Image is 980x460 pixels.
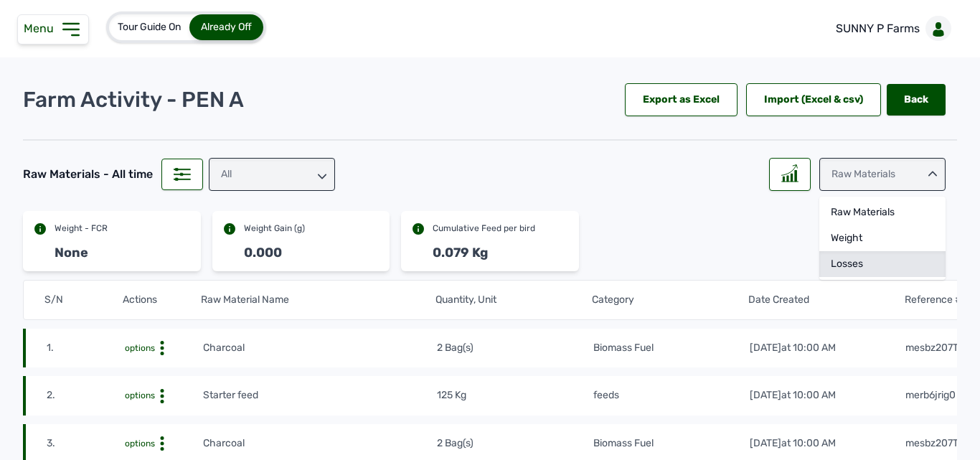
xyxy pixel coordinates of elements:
div: All [209,158,335,191]
span: Tour Guide On [118,21,181,33]
div: Weight [819,225,946,251]
p: Farm Activity - PEN A [23,87,244,113]
td: 2 Bag(s) [436,340,593,356]
div: Import (Excel & csv) [746,83,881,116]
td: Biomass Fuel [593,340,749,356]
td: 2. [46,388,124,403]
th: Quantity, Unit [435,292,591,308]
td: 2 Bag(s) [436,436,593,451]
td: Starter feed [202,388,437,403]
div: None [55,243,88,263]
div: Losses [819,251,946,277]
div: Raw Materials [819,158,946,191]
p: SUNNY P Farms [836,20,920,37]
th: Actions [122,292,200,308]
a: Back [887,84,946,116]
a: SUNNY P Farms [824,9,957,49]
span: options [125,438,155,449]
td: feeds [593,388,749,403]
span: at 10:00 AM [781,437,836,449]
td: Biomass Fuel [593,436,749,451]
div: 0.079 Kg [433,243,488,263]
td: 125 Kg [436,388,593,403]
td: Charcoal [202,340,437,356]
td: 1. [46,340,124,356]
span: options [125,390,155,400]
span: at 10:00 AM [781,342,836,354]
th: Raw Material Name [200,292,435,308]
span: at 10:00 AM [781,389,836,401]
div: 0.000 [244,243,282,263]
div: Export as Excel [625,83,738,116]
span: Already Off [201,21,252,33]
div: Raw Materials - All time [23,166,153,183]
div: [DATE] [750,388,836,403]
th: S/N [44,292,122,308]
th: Date Created [748,292,904,308]
th: Category [591,292,748,308]
div: [DATE] [750,341,836,355]
div: Raw Materials [819,200,946,225]
div: Weight Gain (g) [244,222,305,234]
div: Weight - FCR [55,222,108,234]
div: [DATE] [750,436,836,451]
div: Cumulative Feed per bird [433,222,535,234]
td: Charcoal [202,436,437,451]
span: Menu [24,22,60,35]
span: options [125,343,155,353]
td: 3. [46,436,124,451]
